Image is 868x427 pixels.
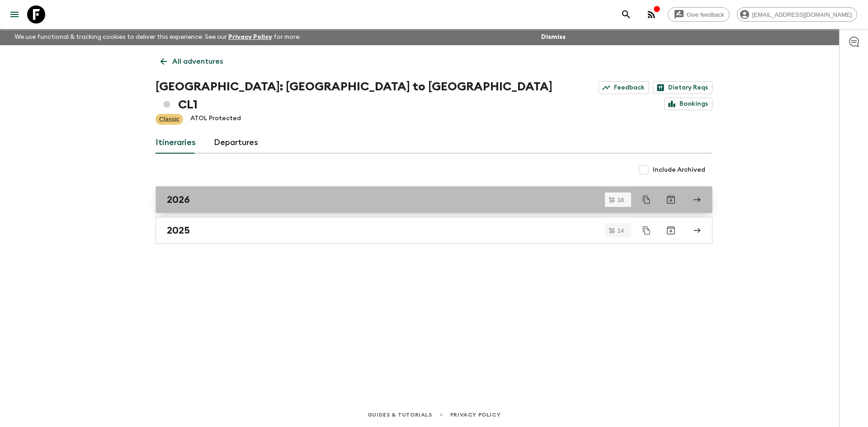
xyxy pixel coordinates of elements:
button: Duplicate [638,192,655,208]
h2: 2025 [167,225,190,236]
button: Archive [662,221,680,239]
span: [EMAIL_ADDRESS][DOMAIN_NAME] [747,11,857,18]
a: 2025 [156,217,712,244]
a: Privacy Policy [228,34,272,40]
h2: 2026 [167,194,190,206]
h1: [GEOGRAPHIC_DATA]: [GEOGRAPHIC_DATA] to [GEOGRAPHIC_DATA] CL1 [156,78,555,114]
a: Departures [214,132,258,154]
button: Archive [662,191,680,209]
a: Bookings [664,98,712,110]
a: 2026 [156,186,712,213]
button: Dismiss [539,31,568,43]
p: We use functional & tracking cookies to deliver this experience. See our for more. [11,29,304,45]
a: Itineraries [156,132,196,154]
a: Feedback [599,81,649,94]
span: Include Archived [653,165,705,174]
p: ATOL Protected [190,114,241,125]
p: Classic [159,115,179,124]
a: Give feedback [668,7,730,22]
span: Give feedback [682,11,729,18]
button: menu [5,5,24,23]
div: [EMAIL_ADDRESS][DOMAIN_NAME] [737,7,857,22]
span: 14 [612,228,629,234]
a: Guides & Tutorials [368,410,432,420]
button: Duplicate [638,222,655,239]
a: Dietary Reqs [653,81,712,94]
button: search adventures [617,5,635,23]
a: All adventures [156,52,228,70]
span: 18 [612,197,629,203]
p: All adventures [172,56,223,67]
a: Privacy Policy [450,410,500,420]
